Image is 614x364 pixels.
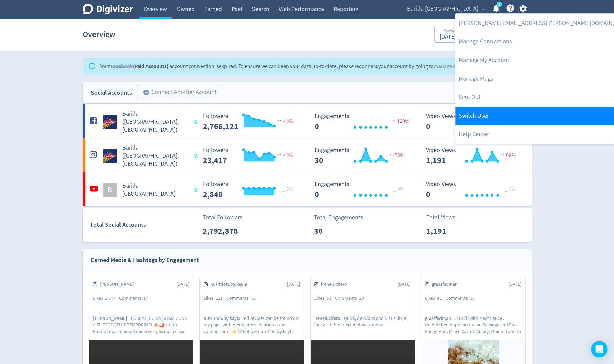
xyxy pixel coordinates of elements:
div: Open Intercom Messenger [591,341,607,357]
